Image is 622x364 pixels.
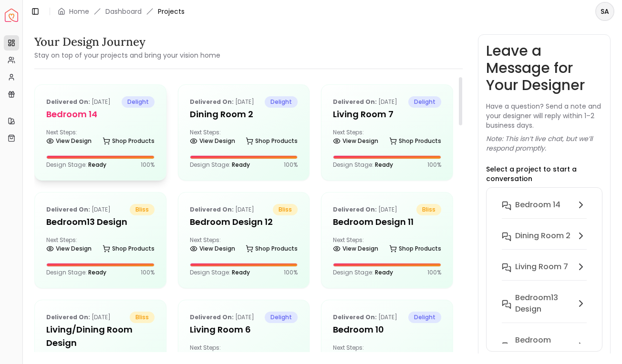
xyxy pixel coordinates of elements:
a: Shop Products [103,242,155,255]
div: Next Steps: [190,129,298,148]
p: Design Stage: [46,269,106,276]
span: Ready [88,268,106,276]
div: Next Steps: [190,236,298,255]
p: [DATE] [190,204,254,215]
button: Bedroom 14 [494,195,594,226]
h6: Living Room 7 [515,261,568,273]
p: [DATE] [333,96,397,108]
p: 100 % [427,269,441,276]
p: Design Stage: [46,161,106,169]
a: Shop Products [246,134,298,148]
div: Next Steps: [46,129,155,148]
b: Delivered on: [333,98,377,106]
button: Living Room 7 [494,257,594,288]
h6: Dining Room 2 [515,230,570,242]
div: Next Steps: [333,344,441,363]
h3: Your Design Journey [34,34,220,50]
button: SA [595,2,614,21]
button: Dining Room 2 [494,226,594,257]
span: delight [122,96,155,108]
h5: Living/Dining Room Design [46,323,155,350]
h5: Dining Room 2 [190,108,298,121]
span: delight [408,312,441,323]
span: delight [265,96,298,108]
h5: Living Room 7 [333,108,441,121]
p: Design Stage: [190,269,250,276]
p: Have a question? Send a note and your designer will reply within 1–2 business days. [486,101,602,130]
span: bliss [273,204,298,215]
a: Dashboard [105,7,142,16]
p: 100 % [141,161,155,169]
p: [DATE] [190,96,254,108]
p: Design Stage: [333,269,393,276]
span: Ready [375,268,393,276]
a: Shop Products [246,350,298,363]
span: Ready [232,161,250,169]
p: [DATE] [190,312,254,323]
img: Spacejoy Logo [5,9,18,22]
a: View Design [46,242,92,255]
b: Delivered on: [190,313,234,321]
span: delight [408,96,441,108]
span: Ready [375,161,393,169]
p: Select a project to start a conversation [486,164,602,183]
p: 100 % [141,269,155,276]
a: View Design [190,350,235,363]
h6: Bedroom 14 [515,199,560,211]
b: Delivered on: [46,98,90,106]
h6: Bedroom Design 12 [515,334,571,357]
span: Ready [232,268,250,276]
a: View Design [333,134,378,148]
b: Delivered on: [190,98,234,106]
a: Shop Products [389,242,441,255]
h5: Bedroom13 Design [46,215,155,229]
span: Ready [88,161,106,169]
p: 100 % [284,161,298,169]
h5: Bedroom Design 11 [333,215,441,229]
span: bliss [130,204,155,215]
span: delight [265,312,298,323]
span: bliss [130,312,155,323]
p: [DATE] [46,312,111,323]
a: Shop Products [389,134,441,148]
a: Shop Products [103,134,155,148]
p: 100 % [284,269,298,276]
a: Home [69,7,89,16]
div: Next Steps: [46,236,155,255]
p: 100 % [427,161,441,169]
nav: breadcrumb [58,7,185,16]
b: Delivered on: [46,205,90,213]
h6: Bedroom13 Design [515,292,571,315]
p: Note: This isn’t live chat, but we’ll respond promptly. [486,134,602,153]
p: [DATE] [46,96,111,108]
p: Design Stage: [190,161,250,169]
div: Next Steps: [333,236,441,255]
div: Next Steps: [333,129,441,148]
a: Spacejoy [5,9,18,22]
a: View Design [333,350,378,363]
a: View Design [333,242,378,255]
p: [DATE] [333,204,397,215]
h5: Bedroom Design 12 [190,215,298,229]
span: bliss [416,204,441,215]
p: Design Stage: [333,161,393,169]
button: Bedroom13 Design [494,288,594,331]
small: Stay on top of your projects and bring your vision home [34,51,220,60]
a: View Design [190,242,235,255]
a: Shop Products [246,242,298,255]
span: SA [596,3,613,20]
h5: Bedroom 14 [46,108,155,121]
p: [DATE] [46,204,111,215]
div: Next Steps: [190,344,298,363]
a: View Design [46,134,92,148]
p: [DATE] [333,312,397,323]
h5: Bedroom 10 [333,323,441,336]
b: Delivered on: [333,313,377,321]
h5: Living Room 6 [190,323,298,336]
a: View Design [190,134,235,148]
a: Shop Products [389,350,441,363]
b: Delivered on: [333,205,377,213]
h3: Leave a Message for Your Designer [486,42,602,94]
b: Delivered on: [190,205,234,213]
b: Delivered on: [46,313,90,321]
